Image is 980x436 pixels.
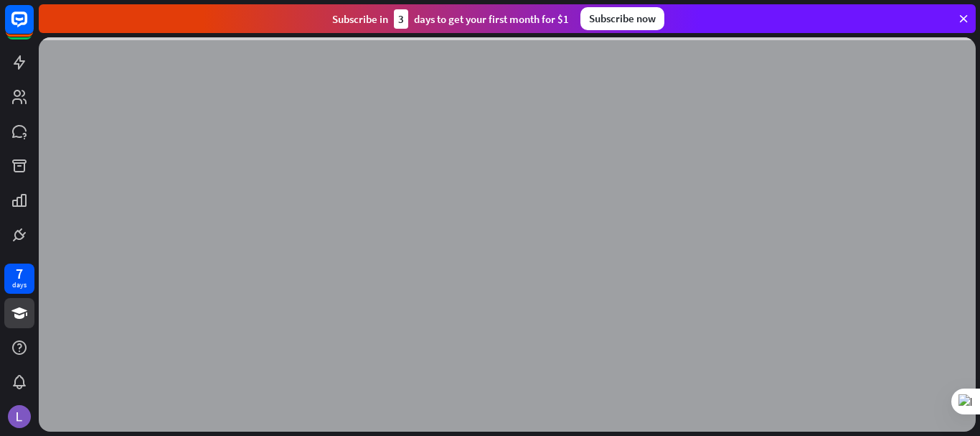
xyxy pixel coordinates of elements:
a: 7 days [4,264,34,294]
div: days [12,280,27,290]
div: 3 [394,9,408,29]
div: Subscribe now [580,7,664,30]
div: Subscribe in days to get your first month for $1 [332,9,569,29]
div: 7 [16,267,23,280]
